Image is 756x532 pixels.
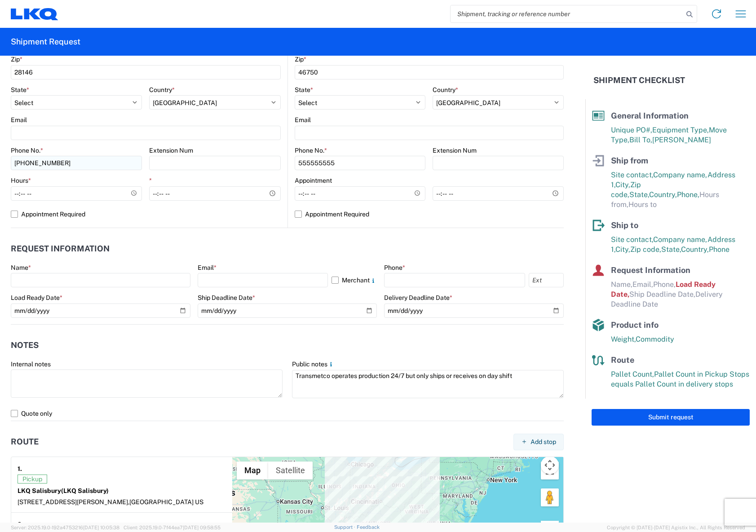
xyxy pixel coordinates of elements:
[357,524,380,530] a: Feedback
[611,235,653,244] span: Site contact,
[681,245,709,254] span: Country,
[11,36,80,47] h2: Shipment Request
[11,146,43,154] label: Phone No.
[611,265,690,275] span: Request Information
[611,370,654,378] span: Pallet Count,
[61,487,109,494] span: (LKQ Salisbury)
[513,434,564,450] button: Add stop
[11,55,22,63] label: Zip
[384,294,452,302] label: Delivery Deadline Date
[433,146,477,154] label: Extension Num
[295,146,327,154] label: Phone No.
[615,245,630,254] span: City,
[83,525,119,530] span: [DATE] 10:05:38
[593,75,685,86] h2: Shipment Checklist
[611,220,638,230] span: Ship to
[295,116,311,124] label: Email
[129,498,203,506] span: [GEOGRAPHIC_DATA] US
[292,360,335,368] label: Public notes
[636,335,674,343] span: Commodity
[11,176,31,185] label: Hours
[611,126,652,134] span: Unique PO#,
[531,438,556,446] span: Add stop
[592,409,750,426] button: Submit request
[295,55,306,63] label: Zip
[11,294,62,302] label: Load Ready Date
[649,190,677,199] span: Country,
[295,207,564,221] label: Appointment Required
[611,171,653,179] span: Site contact,
[11,360,51,368] label: Internal notes
[661,245,681,254] span: State,
[611,280,632,289] span: Name,
[611,355,634,365] span: Route
[615,180,630,189] span: City,
[451,5,683,22] input: Shipment, tracking or reference number
[198,294,255,302] label: Ship Deadline Date
[149,86,175,94] label: Country
[295,86,313,94] label: State
[709,245,729,254] span: Phone
[334,524,357,530] a: Support
[11,86,29,94] label: State
[18,475,47,484] span: Pickup
[677,190,699,199] span: Phone,
[11,406,564,421] label: Quote only
[607,523,745,532] span: Copyright © [DATE]-[DATE] Agistix Inc., All Rights Reserved
[124,525,221,530] span: Client: 2025.19.0-7f44ea7
[237,462,268,479] button: Show street map
[611,370,749,388] span: Pallet Count in Pickup Stops equals Pallet Count in delivery stops
[541,488,559,506] button: Drag Pegman onto the map to open Street View
[529,273,564,287] input: Ext
[611,335,636,343] span: Weight,
[18,487,109,494] strong: LKQ Salisbury
[11,244,110,253] h2: Request Information
[11,437,39,446] h2: Route
[384,264,405,272] label: Phone
[652,136,711,144] span: [PERSON_NAME]
[433,86,458,94] label: Country
[653,171,707,179] span: Company name,
[268,462,313,479] button: Show satellite imagery
[611,320,659,330] span: Product info
[629,190,649,199] span: State,
[149,146,193,154] label: Extension Num
[11,116,27,124] label: Email
[295,176,332,185] label: Appointment
[611,111,689,120] span: General Information
[629,290,695,299] span: Ship Deadline Date,
[18,498,129,506] span: [STREET_ADDRESS][PERSON_NAME],
[18,463,22,475] strong: 1.
[18,519,23,530] strong: 2.
[183,525,221,530] span: [DATE] 09:58:55
[541,456,559,474] button: Map camera controls
[11,341,39,350] h2: Notes
[11,264,31,272] label: Name
[632,280,653,289] span: Email,
[653,235,707,244] span: Company name,
[652,126,709,134] span: Equipment Type,
[11,207,281,221] label: Appointment Required
[611,156,648,165] span: Ship from
[332,273,377,287] label: Merchant
[198,264,217,272] label: Email
[628,200,657,209] span: Hours to
[629,136,652,144] span: Bill To,
[630,245,661,254] span: Zip code,
[11,525,119,530] span: Server: 2025.19.0-192a4753216
[653,280,676,289] span: Phone,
